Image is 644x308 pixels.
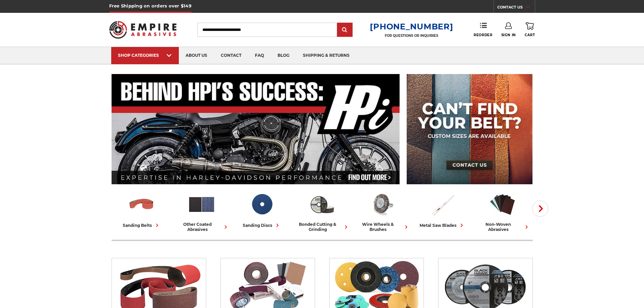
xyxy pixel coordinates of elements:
input: Submit [338,23,352,37]
a: [PHONE_NUMBER] [370,22,453,31]
a: contact [214,47,248,64]
a: sanding discs [235,190,289,229]
img: Empire Abrasives [109,17,177,43]
img: Metal Saw Blades [428,190,456,218]
img: Other Coated Abrasives [188,190,216,218]
a: shipping & returns [296,47,356,64]
span: Reorder [474,33,492,37]
a: faq [248,47,271,64]
img: Non-woven Abrasives [488,190,517,218]
div: wire wheels & brushes [355,222,410,232]
a: non-woven abrasives [475,190,530,232]
img: Bonded Cutting & Grinding [308,190,336,218]
span: Sign In [501,33,516,37]
a: other coated abrasives [174,190,229,232]
a: CONTACT US [497,3,535,13]
a: about us [179,47,214,64]
img: Sanding Belts [127,190,156,218]
span: Cart [525,33,535,37]
a: Reorder [474,22,492,37]
a: blog [271,47,296,64]
img: Sanding Discs [248,190,276,218]
a: bonded cutting & grinding [295,190,350,232]
img: Banner for an interview featuring Horsepower Inc who makes Harley performance upgrades featured o... [112,74,400,184]
div: bonded cutting & grinding [295,222,350,232]
div: other coated abrasives [174,222,229,232]
a: Cart [525,22,535,37]
img: Wire Wheels & Brushes [368,190,396,218]
button: Next [532,200,548,217]
div: non-woven abrasives [475,222,530,232]
div: SHOP CATEGORIES [118,53,172,58]
div: sanding belts [123,222,161,229]
div: metal saw blades [420,222,465,229]
p: FOR QUESTIONS OR INQUIRIES [370,33,453,38]
a: wire wheels & brushes [355,190,410,232]
a: sanding belts [114,190,169,229]
div: sanding discs [243,222,281,229]
a: metal saw blades [415,190,470,229]
img: promo banner for custom belts. [407,74,532,184]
